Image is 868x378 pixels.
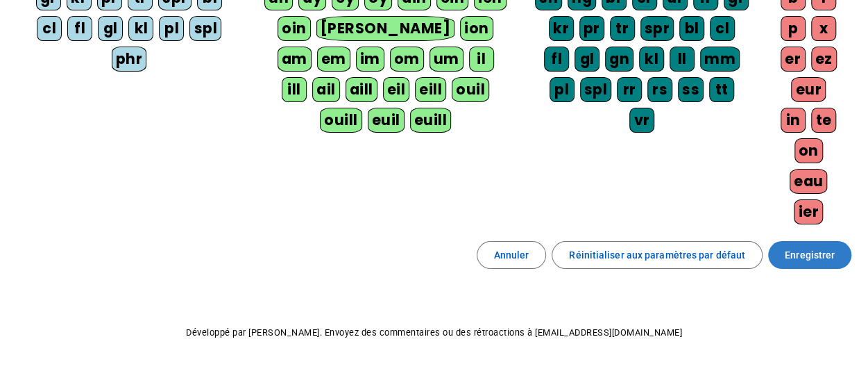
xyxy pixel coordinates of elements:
[679,16,704,41] div: bl
[794,199,823,224] div: ier
[678,77,704,102] div: ss
[647,77,672,102] div: rs
[98,16,123,41] div: gl
[781,47,806,72] div: er
[811,108,836,133] div: te
[579,16,604,41] div: pr
[128,16,153,41] div: kl
[700,47,740,72] div: mm
[383,77,410,102] div: eil
[569,247,745,263] span: Réinitialiser aux paramètres par défaut
[460,16,493,41] div: ion
[469,47,494,72] div: il
[791,77,826,102] div: eur
[282,77,307,102] div: ill
[781,108,806,133] div: in
[670,47,695,72] div: ll
[11,324,857,341] p: Développé par [PERSON_NAME]. Envoyez des commentaires ou des rétroactions à [EMAIL_ADDRESS][DOMAI...
[356,47,384,72] div: im
[317,47,350,72] div: em
[278,16,311,41] div: oin
[415,77,446,102] div: eill
[550,77,575,102] div: pl
[278,47,312,72] div: am
[346,77,377,102] div: aill
[639,47,664,72] div: kl
[67,16,92,41] div: fl
[544,47,569,72] div: fl
[794,138,823,163] div: on
[37,16,62,41] div: cl
[429,47,463,72] div: um
[790,169,828,194] div: eau
[580,77,612,102] div: spl
[575,47,599,72] div: gl
[768,241,851,269] button: Enregistrer
[390,47,424,72] div: om
[549,16,574,41] div: kr
[640,16,674,41] div: spr
[629,108,654,133] div: vr
[617,77,642,102] div: rr
[605,47,633,72] div: gn
[189,16,221,41] div: spl
[610,16,635,41] div: tr
[316,16,454,41] div: [PERSON_NAME]
[494,247,529,263] span: Annuler
[710,16,735,41] div: cl
[159,16,184,41] div: pl
[811,47,837,72] div: ez
[410,108,451,133] div: euill
[320,108,361,133] div: ouill
[781,16,806,41] div: p
[368,108,405,133] div: euil
[477,241,547,269] button: Annuler
[785,247,835,263] span: Enregistrer
[452,77,489,102] div: ouil
[709,77,734,102] div: tt
[112,47,147,72] div: phr
[312,77,340,102] div: ail
[811,16,836,41] div: x
[552,241,763,269] button: Réinitialiser aux paramètres par défaut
